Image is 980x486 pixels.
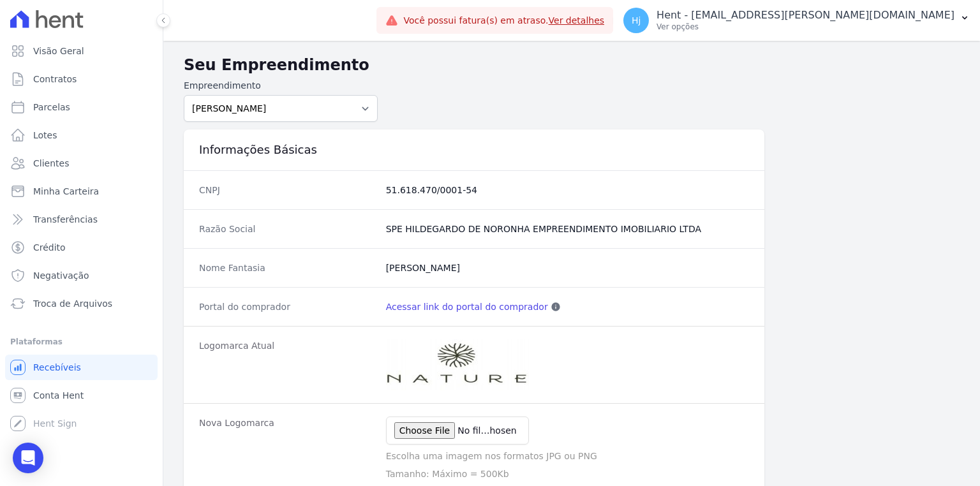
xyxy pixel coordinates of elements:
[199,142,749,158] h3: Informações Básicas
[5,122,158,148] a: Lotes
[386,468,749,480] p: Tamanho: Máximo = 500Kb
[5,383,158,408] a: Conta Hent
[33,297,112,310] span: Troca de Arquivos
[199,223,376,235] dt: Razão Social
[386,261,749,274] dd: [PERSON_NAME]
[386,223,749,235] dd: SPE HILDEGARDO DE NORONHA EMPREENDIMENTO IMOBILIARIO LTDA
[386,184,749,196] dd: 51.618.470/0001-54
[33,185,99,198] span: Minha Carteira
[33,361,81,374] span: Recebíveis
[33,157,69,170] span: Clientes
[33,129,57,142] span: Lotes
[33,269,89,282] span: Negativação
[657,22,954,32] p: Ver opções
[632,16,641,25] span: Hj
[13,443,43,473] div: Open Intercom Messenger
[386,300,548,313] a: Acessar link do portal do comprador
[5,151,158,176] a: Clientes
[199,339,376,390] dt: Logomarca Atual
[5,207,158,232] a: Transferências
[10,334,152,350] div: Plataformas
[33,213,98,226] span: Transferências
[403,14,604,27] span: Você possui fatura(s) em atraso.
[386,450,749,462] p: Escolha uma imagem nos formatos JPG ou PNG
[5,66,158,92] a: Contratos
[199,261,376,274] dt: Nome Fantasia
[5,94,158,120] a: Parcelas
[5,179,158,204] a: Minha Carteira
[5,291,158,316] a: Troca de Arquivos
[199,300,376,313] dt: Portal do comprador
[33,389,84,402] span: Conta Hent
[33,45,84,57] span: Visão Geral
[549,15,605,26] a: Ver detalhes
[5,38,158,64] a: Visão Geral
[33,101,70,114] span: Parcelas
[5,235,158,260] a: Crédito
[33,241,66,254] span: Crédito
[184,54,960,77] h2: Seu Empreendimento
[386,339,531,390] img: LOGO%20HILDEGARDO.jpg
[5,263,158,288] a: Negativação
[33,73,77,85] span: Contratos
[5,355,158,380] a: Recebíveis
[657,9,954,22] p: Hent - [EMAIL_ADDRESS][PERSON_NAME][DOMAIN_NAME]
[199,184,376,196] dt: CNPJ
[613,3,980,38] button: Hj Hent - [EMAIL_ADDRESS][PERSON_NAME][DOMAIN_NAME] Ver opções
[184,79,378,92] label: Empreendimento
